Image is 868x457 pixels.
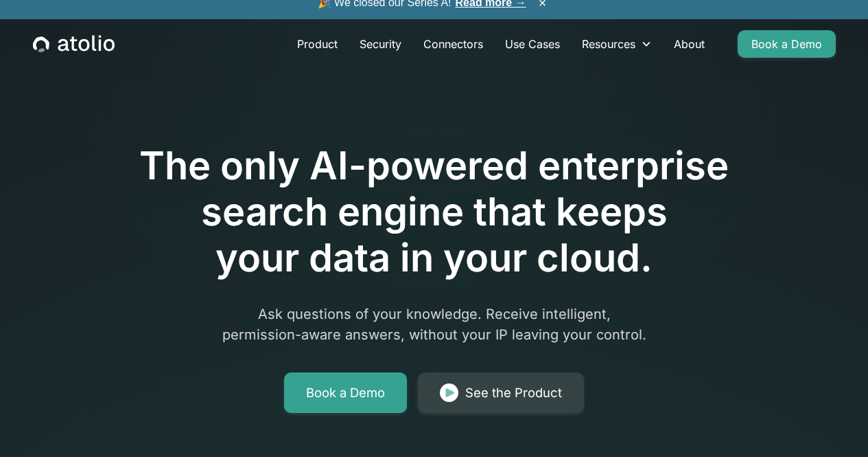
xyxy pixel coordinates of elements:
div: Resources [571,30,663,58]
a: home [33,35,115,53]
h1: The only AI-powered enterprise search engine that keeps your data in your cloud. [83,143,786,282]
a: See the Product [418,372,584,414]
div: See the Product [465,383,562,403]
a: Product [286,30,349,58]
a: Book a Demo [738,30,836,58]
a: Book a Demo [284,372,407,414]
a: About [663,30,716,58]
div: Resources [582,36,635,52]
a: Connectors [412,30,494,58]
a: Security [349,30,412,58]
p: Ask questions of your knowledge. Receive intelligent, permission-aware answers, without your IP l... [171,304,698,345]
a: Use Cases [494,30,571,58]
